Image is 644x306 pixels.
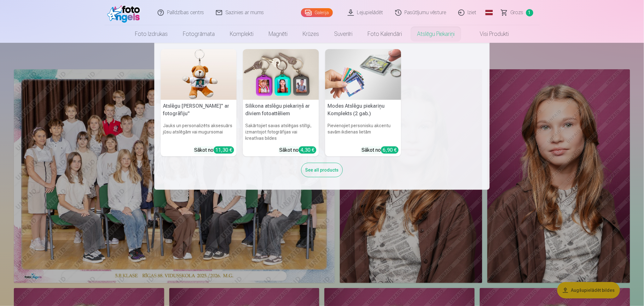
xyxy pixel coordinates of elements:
a: Foto kalendāri [360,25,409,43]
h6: Sakārtojiet savas atslēgas stilīgi, izmantojot fotogrāfijas vai kreatīvas bildes [243,120,319,144]
h5: Atslēgu [PERSON_NAME]" ar fotogrāfiju" [161,100,237,120]
a: Foto izdrukas [127,25,175,43]
a: Atslēgu piekariņi [409,25,462,43]
a: Modes Atslēgu piekariņu Komplekts (2 gab.)Modes Atslēgu piekariņu Komplekts (2 gab.)Pievienojiet ... [325,49,401,156]
a: Suvenīri [327,25,360,43]
a: Silikona atslēgu piekariņš ar diviem fotoattēliemSilikona atslēgu piekariņš ar diviem fotoattēlie... [243,49,319,156]
span: 1 [526,9,533,16]
div: 4,30 € [299,146,316,154]
a: Visi produkti [462,25,517,43]
a: Krūzes [295,25,327,43]
a: Magnēti [261,25,295,43]
img: Silikona atslēgu piekariņš ar diviem fotoattēliem [243,49,319,100]
a: Atslēgu piekariņš Lācītis" ar fotogrāfiju"Atslēgu [PERSON_NAME]" ar fotogrāfiju"Jauks un personal... [161,49,237,156]
a: Komplekti [222,25,261,43]
div: Sākot no [362,146,399,154]
div: See all products [301,163,343,177]
img: Atslēgu piekariņš Lācītis" ar fotogrāfiju" [161,49,237,100]
h5: Silikona atslēgu piekariņš ar diviem fotoattēliem [243,100,319,120]
h5: Modes Atslēgu piekariņu Komplekts (2 gab.) [325,100,401,120]
a: Fotogrāmata [175,25,222,43]
span: Grozs [511,9,524,16]
h6: Jauks un personalizēts aksesuārs jūsu atslēgām vai mugursomai [161,120,237,144]
img: Modes Atslēgu piekariņu Komplekts (2 gab.) [325,49,401,100]
img: /fa1 [107,3,143,23]
div: 6,90 € [381,146,399,154]
h6: Pievienojiet personisku akcentu savām ikdienas lietām [325,120,401,144]
div: 11,30 € [214,146,234,154]
div: Sākot no [194,146,234,154]
a: See all products [301,166,343,173]
div: Sākot no [280,146,316,154]
a: Galerija [301,8,333,17]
